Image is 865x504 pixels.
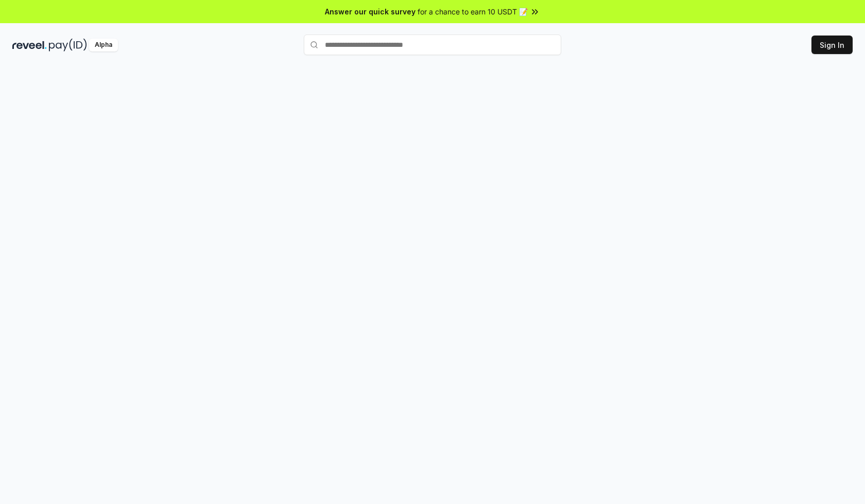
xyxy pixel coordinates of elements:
[418,6,528,17] span: for a chance to earn 10 USDT 📝
[12,39,47,51] img: reveel_dark
[325,6,416,17] span: Answer our quick survey
[49,39,87,51] img: pay_id
[89,39,118,51] div: Alpha
[811,36,853,54] button: Sign In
